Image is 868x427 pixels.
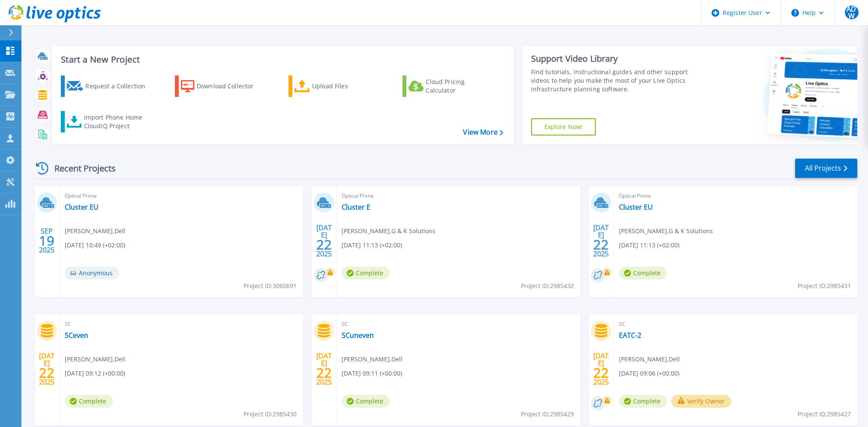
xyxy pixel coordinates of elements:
[342,369,402,378] span: [DATE] 09:11 (+00:00)
[521,409,574,419] span: Project ID: 2985429
[619,203,653,211] a: Cluster EU
[593,225,609,256] div: [DATE] 2025
[243,409,297,419] span: Project ID: 2985430
[85,78,154,95] div: Request a Collection
[342,355,402,364] span: [PERSON_NAME] , Dell
[61,55,503,64] h3: Start a New Project
[312,78,381,95] div: Upload Files
[288,75,384,97] a: Upload Files
[402,75,498,97] a: Cloud Pricing Calculator
[531,53,702,64] div: Support Video Library
[342,203,370,211] a: Cluster E
[619,241,679,250] span: [DATE] 11:13 (+02:00)
[671,395,732,408] button: Verify Owner
[84,113,151,130] div: Import Phone Home CloudIQ Project
[342,267,390,280] span: Complete
[316,241,332,248] span: 22
[531,118,596,135] a: Explore Now!
[619,369,679,378] span: [DATE] 09:06 (+00:00)
[175,75,270,97] a: Download Collector
[521,281,574,291] span: Project ID: 2985432
[619,355,680,364] span: [PERSON_NAME] , Dell
[65,395,113,408] span: Complete
[593,353,609,385] div: [DATE] 2025
[65,241,125,250] span: [DATE] 10:49 (+02:00)
[619,331,641,340] a: EATC-2
[39,225,55,256] div: SEP 2025
[39,353,55,385] div: [DATE] 2025
[197,78,265,95] div: Download Collector
[65,369,125,378] span: [DATE] 09:12 (+00:00)
[619,267,667,280] span: Complete
[342,331,374,340] a: SCuneven
[316,225,332,256] div: [DATE] 2025
[65,319,298,329] span: SC
[426,78,494,95] div: Cloud Pricing Calculator
[316,369,332,376] span: 22
[795,159,857,178] a: All Projects
[61,75,156,97] a: Request a Collection
[619,395,667,408] span: Complete
[798,409,851,419] span: Project ID: 2985427
[33,158,127,179] div: Recent Projects
[65,226,126,236] span: [PERSON_NAME] , Dell
[39,369,54,376] span: 22
[342,191,575,201] span: Optical Prime
[798,281,851,291] span: Project ID: 2985431
[316,353,332,385] div: [DATE] 2025
[593,369,609,376] span: 22
[65,355,126,364] span: [PERSON_NAME] , Dell
[342,241,402,250] span: [DATE] 11:13 (+02:00)
[39,237,54,244] span: 19
[531,68,702,93] div: Find tutorials, instructional guides and other support videos to help you make the most of your L...
[342,319,575,329] span: SC
[845,6,859,19] span: ADW
[619,191,852,201] span: Optical Prime
[65,331,88,340] a: SCeven
[619,319,852,329] span: SC
[243,281,297,291] span: Project ID: 3060691
[342,226,436,236] span: [PERSON_NAME] , G & K Solutions
[463,128,503,136] a: View More
[65,203,99,211] a: Cluster EU
[593,241,609,248] span: 22
[619,226,713,236] span: [PERSON_NAME] , G & K Solutions
[65,267,119,280] span: Anonymous
[65,191,298,201] span: Optical Prime
[342,395,390,408] span: Complete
